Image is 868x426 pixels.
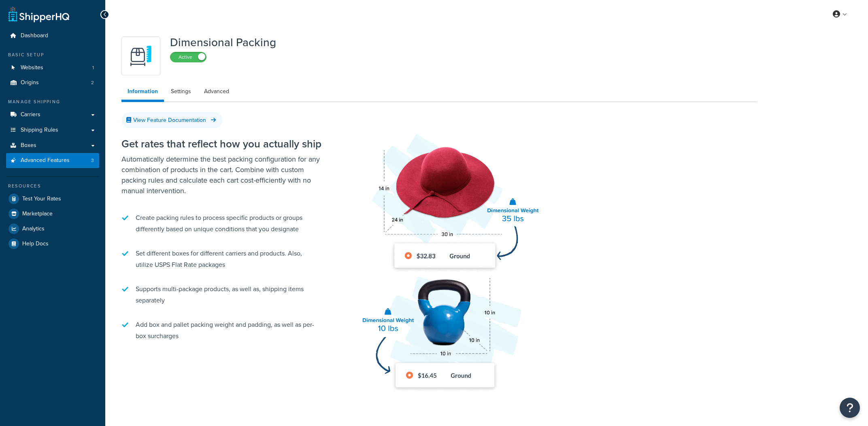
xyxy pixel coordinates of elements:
[21,64,43,71] span: Websites
[6,28,99,43] a: Dashboard
[6,207,99,221] a: Marketplace
[92,64,94,71] span: 1
[22,196,61,202] span: Test Your Rates
[91,79,94,86] span: 2
[121,138,324,150] h2: Get rates that reflect how you actually ship
[6,51,99,58] div: Basic Setup
[22,241,49,247] span: Help Docs
[6,60,99,75] li: Websites
[121,315,324,346] li: Add box and pallet packing weight and padding, as well as per-box surcharges
[6,236,99,251] a: Help Docs
[6,192,99,206] a: Test Your Rates
[6,138,99,153] a: Boxes
[6,75,99,90] a: Origins2
[22,226,45,232] span: Analytics
[6,60,99,75] a: Websites1
[840,398,860,418] button: Open Resource Center
[121,208,324,239] li: Create packing rules to process specific products or groups differently based on unique condition...
[198,83,235,100] a: Advanced
[6,153,99,168] li: Advanced Features
[6,183,99,190] div: Resources
[21,111,40,118] span: Carriers
[170,36,276,49] h1: Dimensional Packing
[91,157,94,164] span: 3
[348,114,542,405] img: Dimensional Shipping
[170,52,206,62] label: Active
[21,127,58,134] span: Shipping Rules
[21,79,39,86] span: Origins
[6,98,99,105] div: Manage Shipping
[121,244,324,275] li: Set different boxes for different carriers and products. Also, utilize USPS Flat Rate packages
[6,107,99,122] a: Carriers
[21,157,70,164] span: Advanced Features
[6,75,99,90] li: Origins
[6,222,99,236] a: Analytics
[121,83,164,102] a: Information
[21,142,36,149] span: Boxes
[121,154,324,196] p: Automatically determine the best packing configuration for any combination of products in the car...
[6,153,99,168] a: Advanced Features3
[127,42,155,70] img: DTVBYsAAAAAASUVORK5CYII=
[121,112,223,128] a: View Feature Documentation
[165,83,197,100] a: Settings
[21,32,48,39] span: Dashboard
[6,123,99,138] a: Shipping Rules
[121,279,324,310] li: Supports multi-package products, as well as, shipping items separately
[22,211,53,217] span: Marketplace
